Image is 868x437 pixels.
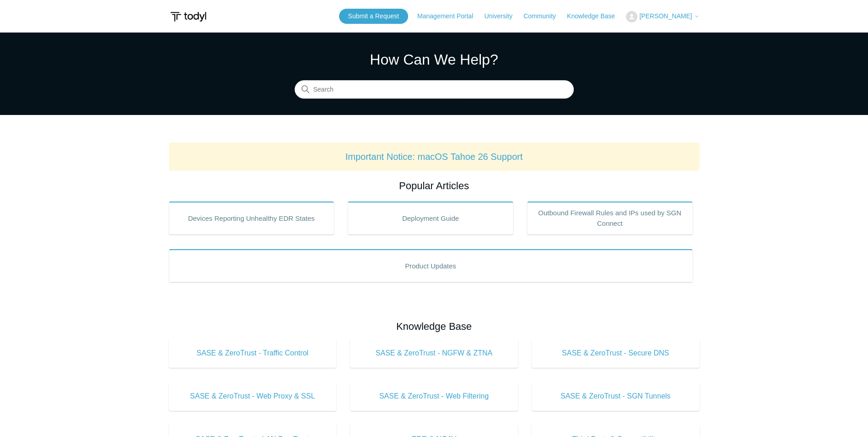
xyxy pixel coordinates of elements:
a: Submit a Request [339,9,408,24]
span: SASE & ZeroTrust - Web Proxy & SSL [183,391,323,402]
a: SASE & ZeroTrust - NGFW & ZTNA [350,339,518,368]
a: SASE & ZeroTrust - SGN Tunnels [532,382,700,411]
a: Important Notice: macOS Tahoe 26 Support [345,152,523,162]
input: Search [295,81,574,99]
a: Knowledge Base [567,11,624,21]
span: SASE & ZeroTrust - NGFW & ZTNA [364,348,504,359]
span: [PERSON_NAME] [639,12,692,20]
h2: Knowledge Base [169,319,700,334]
a: Community [523,11,565,21]
a: University [484,11,521,21]
a: SASE & ZeroTrust - Web Filtering [350,382,518,411]
h2: Popular Articles [169,178,700,193]
a: Management Portal [417,11,482,21]
h1: How Can We Help? [295,49,574,71]
img: Todyl Support Center Help Center home page [169,8,208,25]
a: Product Updates [169,249,693,282]
a: SASE & ZeroTrust - Web Proxy & SSL [169,382,337,411]
a: Devices Reporting Unhealthy EDR States [169,202,334,235]
a: SASE & ZeroTrust - Secure DNS [532,339,700,368]
span: SASE & ZeroTrust - Traffic Control [183,348,323,359]
span: SASE & ZeroTrust - Secure DNS [545,348,686,359]
span: SASE & ZeroTrust - SGN Tunnels [545,391,686,402]
a: SASE & ZeroTrust - Traffic Control [169,339,337,368]
button: [PERSON_NAME] [626,11,699,22]
a: Deployment Guide [348,202,513,235]
a: Outbound Firewall Rules and IPs used by SGN Connect [527,202,693,235]
span: SASE & ZeroTrust - Web Filtering [364,391,504,402]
